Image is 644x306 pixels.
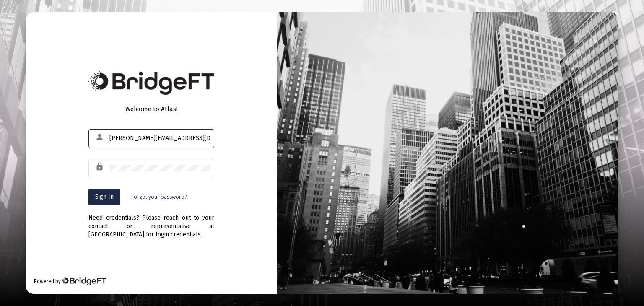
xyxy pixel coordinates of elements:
[131,193,187,201] a: Forgot your password?
[88,71,214,95] img: Bridge Financial Technology Logo
[95,162,105,172] mat-icon: lock
[88,205,214,239] div: Need credentials? Please reach out to your contact or representative at [GEOGRAPHIC_DATA] for log...
[95,132,105,142] mat-icon: person
[62,277,106,285] img: Bridge Financial Technology Logo
[88,105,214,113] div: Welcome to Atlas!
[88,189,120,205] button: Sign In
[34,277,106,285] div: Powered by
[95,193,114,200] span: Sign In
[109,135,210,142] input: Email or Username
